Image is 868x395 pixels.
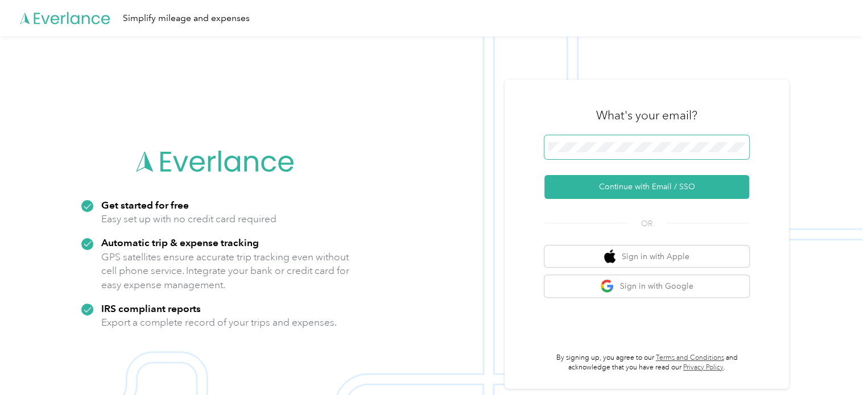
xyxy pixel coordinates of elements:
[544,246,749,268] button: apple logoSign in with Apple
[656,354,724,362] a: Terms and Conditions
[101,199,189,211] strong: Get started for free
[101,302,201,314] strong: IRS compliant reports
[596,107,697,123] h3: What's your email?
[101,315,337,330] p: Export a complete record of your trips and expenses.
[604,250,615,264] img: apple logo
[101,250,350,292] p: GPS satellites ensure accurate trip tracking even without cell phone service. Integrate your bank...
[627,218,667,230] span: OR
[101,212,276,226] p: Easy set up with no credit card required
[544,353,749,373] p: By signing up, you agree to our and acknowledge that you have read our .
[544,175,749,199] button: Continue with Email / SSO
[123,11,250,26] div: Simplify mileage and expenses
[544,275,749,297] button: google logoSign in with Google
[683,363,724,372] a: Privacy Policy
[101,236,259,248] strong: Automatic trip & expense tracking
[600,279,614,293] img: google logo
